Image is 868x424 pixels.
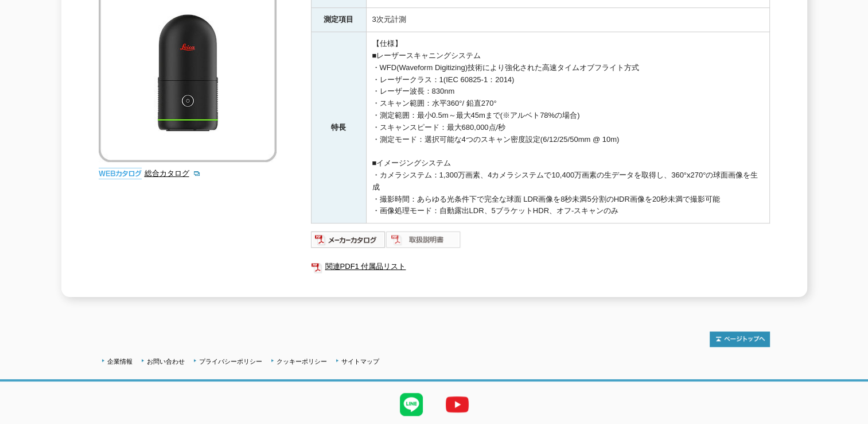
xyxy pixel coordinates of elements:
[199,358,262,365] a: プライバシーポリシー
[277,358,327,365] a: クッキーポリシー
[386,230,461,249] img: 取扱説明書
[386,238,461,246] a: 取扱説明書
[145,169,201,178] a: 総合カタログ
[311,259,770,274] a: 関連PDF1 付属品リスト
[341,358,379,365] a: サイトマップ
[107,358,133,365] a: 企業情報
[710,332,770,347] img: トップページへ
[366,32,769,223] td: 【仕様】 ■レーザースキャニングシステム ・WFD(Waveform Digitizing)技術により強化された高速タイムオブフライト方式 ・レーザークラス：1(IEC 60825-1：2014...
[99,168,142,179] img: webカタログ
[311,230,386,249] img: メーカーカタログ
[147,358,185,365] a: お問い合わせ
[311,32,366,223] th: 特長
[311,8,366,32] th: 測定項目
[366,8,769,32] td: 3次元計測
[311,238,386,246] a: メーカーカタログ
